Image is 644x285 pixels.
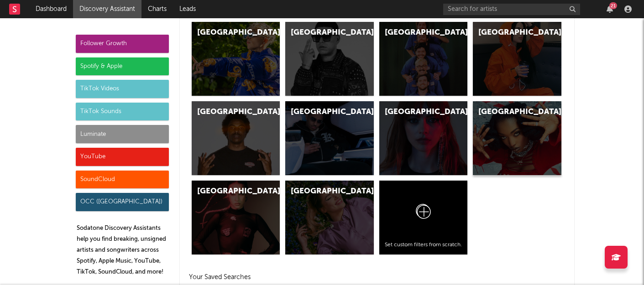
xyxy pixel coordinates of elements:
div: TikTok Sounds [76,103,169,121]
a: [GEOGRAPHIC_DATA] [192,181,280,254]
a: [GEOGRAPHIC_DATA] [473,22,561,96]
button: 21 [607,5,613,13]
div: [GEOGRAPHIC_DATA] [291,186,353,197]
div: [GEOGRAPHIC_DATA] [197,107,259,118]
a: [GEOGRAPHIC_DATA] [473,101,561,175]
p: Sodatone Discovery Assistants help you find breaking, unsigned artists and songwriters across Spo... [77,223,169,278]
div: [GEOGRAPHIC_DATA] [478,27,540,38]
a: [GEOGRAPHIC_DATA] [379,101,468,175]
div: YouTube [76,148,169,166]
a: [GEOGRAPHIC_DATA] [285,181,374,254]
a: Set custom filters from scratch. [379,181,468,254]
div: [GEOGRAPHIC_DATA] [291,107,353,118]
a: [GEOGRAPHIC_DATA] [379,22,468,96]
div: [GEOGRAPHIC_DATA] [385,27,447,38]
div: OCC ([GEOGRAPHIC_DATA]) [76,193,169,211]
a: [GEOGRAPHIC_DATA] [285,22,374,96]
div: [GEOGRAPHIC_DATA] [197,186,259,197]
div: [GEOGRAPHIC_DATA] [197,27,259,38]
div: Spotify & Apple [76,57,169,76]
div: Luminate [76,125,169,143]
div: [GEOGRAPHIC_DATA] [478,107,540,118]
div: Follower Growth [76,35,169,53]
a: [GEOGRAPHIC_DATA] [192,101,280,175]
div: [GEOGRAPHIC_DATA] [291,27,353,38]
a: [GEOGRAPHIC_DATA] [285,101,374,175]
h2: Your Saved Searches [189,272,565,283]
div: Set custom filters from scratch. [385,241,462,249]
input: Search for artists [443,4,580,15]
div: TikTok Videos [76,80,169,98]
div: 21 [609,2,617,9]
a: [GEOGRAPHIC_DATA] [192,22,280,96]
div: SoundCloud [76,171,169,189]
div: [GEOGRAPHIC_DATA] [385,107,447,118]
